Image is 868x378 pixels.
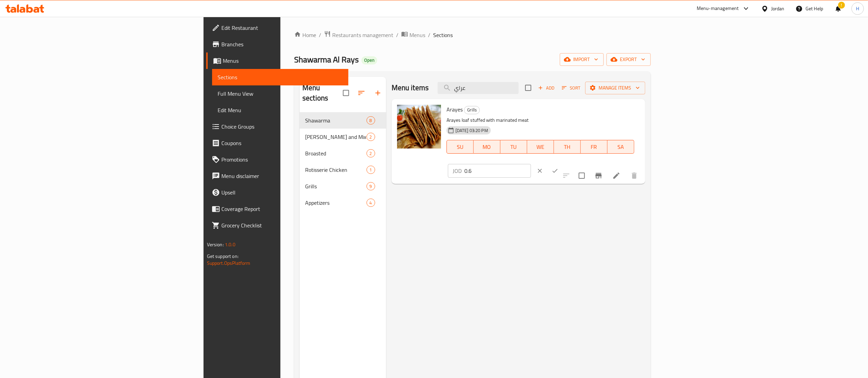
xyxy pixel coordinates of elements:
[447,140,474,154] button: SU
[560,53,604,66] button: import
[438,82,519,94] input: search
[300,178,386,194] div: Grills9
[207,240,224,249] span: Version:
[206,217,348,234] a: Grocery Checklist
[353,85,370,101] span: Sort sections
[367,133,375,141] div: items
[590,167,607,184] button: Branch-specific-item
[537,84,556,92] span: Add
[223,57,343,65] span: Menus
[771,5,785,12] div: Jordan
[332,31,393,39] span: Restaurants management
[206,52,348,69] a: Menus
[428,31,430,39] li: /
[500,140,527,154] button: TU
[367,149,375,157] div: items
[397,105,441,149] img: Arayes
[324,31,393,39] a: Restaurants management
[583,142,605,152] span: FR
[367,199,375,207] div: items
[206,118,348,135] a: Choice Groups
[305,133,367,141] span: [PERSON_NAME] and Mix
[464,106,480,114] div: Grills
[367,134,375,140] span: 2
[207,252,239,261] span: Get support on:
[450,142,471,152] span: SU
[221,24,343,32] span: Edit Restaurant
[300,109,386,214] nav: Menu sections
[547,163,563,178] button: ok
[221,40,343,48] span: Branches
[305,182,367,190] span: Grills
[453,127,491,134] span: [DATE] 03:20 PM
[300,129,386,145] div: [PERSON_NAME] and Mix2
[464,164,531,178] input: Please enter price
[218,73,343,81] span: Sections
[305,199,367,207] div: Appetizers
[361,56,377,64] div: Open
[557,142,578,152] span: TH
[367,150,375,157] span: 2
[503,142,524,152] span: TU
[305,166,367,174] div: Rotisserie Chicken
[305,116,367,125] span: Shawarma
[433,31,453,39] span: Sections
[367,166,375,174] div: items
[212,69,348,85] a: Sections
[300,145,386,162] div: Broasted2
[221,139,343,147] span: Coupons
[367,167,375,173] span: 1
[361,57,377,63] span: Open
[206,184,348,201] a: Upsell
[218,106,343,114] span: Edit Menu
[565,55,598,64] span: import
[447,104,463,115] span: Arayes
[532,163,547,178] button: clear
[206,135,348,151] a: Coupons
[367,116,375,125] div: items
[206,151,348,168] a: Promotions
[305,133,367,141] div: Sidor Shawarma and Mix
[392,83,429,93] h2: Menu items
[530,142,551,152] span: WE
[221,188,343,197] span: Upsell
[585,82,645,94] button: Manage items
[300,112,386,129] div: Shawarma8
[554,140,581,154] button: TH
[367,200,375,206] span: 4
[856,5,859,12] span: H
[535,83,557,93] button: Add
[339,86,353,100] span: Select all sections
[206,36,348,52] a: Branches
[464,106,479,114] span: Grills
[370,85,386,101] button: Add section
[409,31,425,39] span: Menus
[612,55,645,64] span: export
[535,83,557,93] span: Add item
[474,140,500,154] button: MO
[581,140,607,154] button: FR
[225,240,236,249] span: 1.0.0
[221,205,343,213] span: Coverage Report
[221,122,343,131] span: Choice Groups
[221,221,343,229] span: Grocery Checklist
[300,162,386,178] div: Rotisserie Chicken1
[300,194,386,211] div: Appetizers4
[294,31,651,39] nav: breadcrumb
[305,149,367,157] span: Broasted
[607,140,634,154] button: SA
[212,85,348,102] a: Full Menu View
[401,31,425,39] a: Menus
[527,140,554,154] button: WE
[606,53,651,66] button: export
[612,172,621,180] a: Edit menu item
[396,31,398,39] li: /
[453,167,462,175] p: JOD
[206,20,348,36] a: Edit Restaurant
[562,84,581,92] span: Sort
[207,259,251,268] a: Support.OpsPlatform
[560,83,582,93] button: Sort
